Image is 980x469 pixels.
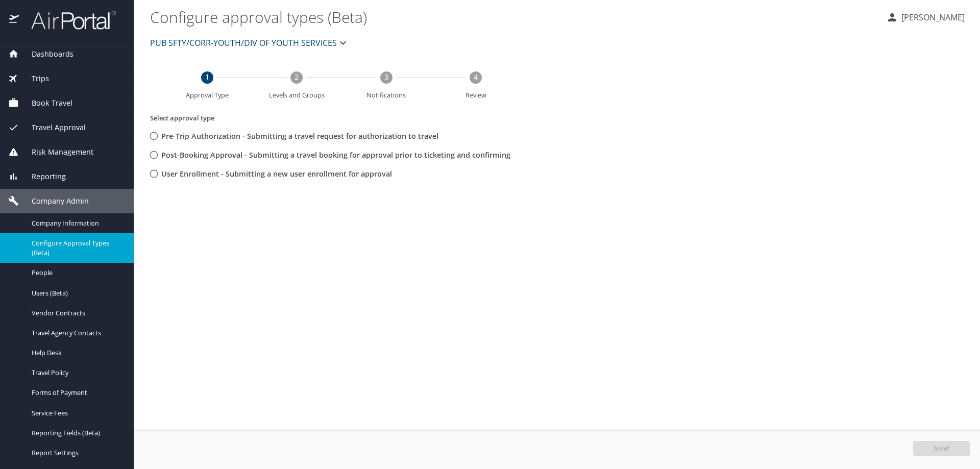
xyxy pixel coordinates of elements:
span: Post-Booking Approval - Submitting a travel booking for approval prior to ticketing and confirming [161,150,510,161]
span: Service Fees [32,408,121,418]
span: Company Admin [19,195,89,207]
span: Vendor Contracts [32,308,121,318]
span: Users (Beta) [32,288,121,298]
span: Travel Policy [32,368,121,378]
text: 4 [474,72,478,82]
span: Trips [19,73,49,84]
span: Notifications [346,92,427,98]
span: Report Settings [32,448,121,458]
span: Help Desk [32,348,121,358]
label: Select approval type [150,113,214,122]
button: [PERSON_NAME] [882,8,969,27]
h1: Configure approval types (Beta) [150,1,878,33]
span: Travel Approval [19,122,86,133]
text: 1 [205,72,209,82]
span: Levels and Groups [256,92,338,98]
span: Book Travel [19,97,72,109]
span: PUB SFTY/CORR-YOUTH/DIV OF YOUTH SERVICES [150,36,337,50]
span: Reporting [19,171,66,182]
text: 3 [384,72,388,82]
span: Risk Management [19,146,93,158]
span: Configure Approval Types (Beta) [32,238,121,258]
span: Forms of Payment [32,388,121,398]
span: Pre-Trip Authorization - Submitting a travel request for authorization to travel [161,131,438,142]
span: Dashboards [19,48,73,60]
span: User Enrollment - Submitting a new user enrollment for approval [161,168,392,180]
p: [PERSON_NAME] [898,11,965,23]
span: Travel Agency Contacts [32,328,121,338]
img: airportal-logo.png [20,10,116,30]
text: 2 [295,72,299,82]
span: Review [435,92,517,98]
img: icon-airportal.png [9,10,20,30]
div: Approval Types [150,127,519,184]
span: Company Information [32,218,121,228]
span: Approval Type [166,92,248,98]
button: PUB SFTY/CORR-YOUTH/DIV OF YOUTH SERVICES [146,33,353,53]
span: Reporting Fields (Beta) [32,428,121,438]
span: People [32,268,121,278]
